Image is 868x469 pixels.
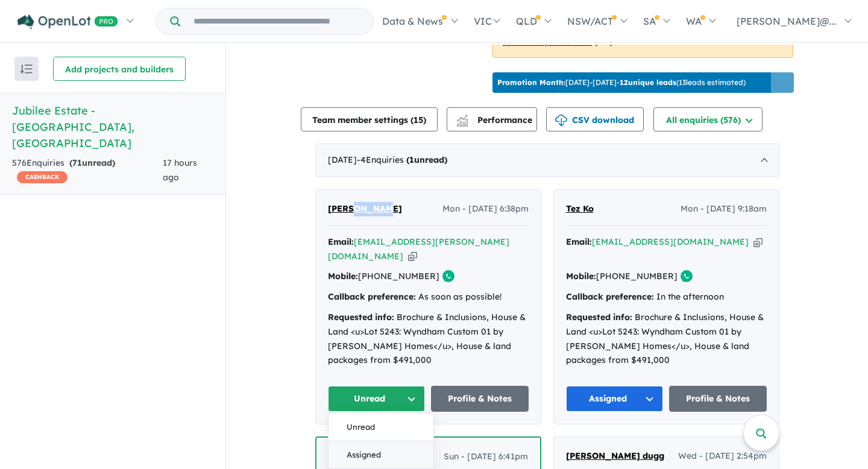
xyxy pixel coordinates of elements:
button: Unread [328,386,426,412]
strong: Email: [328,236,354,247]
b: Promotion Month: [497,78,565,87]
a: [PERSON_NAME] [328,202,402,216]
h5: Jubilee Estate - [GEOGRAPHIC_DATA] , [GEOGRAPHIC_DATA] [12,102,213,151]
div: [DATE] [315,143,779,177]
span: CASHBACK [17,171,68,183]
button: Assigned [566,386,664,412]
button: Performance [447,107,537,131]
button: All enquiries (576) [653,107,763,131]
button: Assigned [329,441,433,469]
span: [PERSON_NAME]@... [737,15,836,27]
p: [DATE] - [DATE] - ( 13 leads estimated) [497,77,746,88]
a: [PHONE_NUMBER] [358,271,439,282]
strong: ( unread) [69,157,115,168]
span: 71 [72,157,82,168]
span: Mon - [DATE] 6:38pm [442,202,529,216]
strong: Requested info: [566,312,632,323]
a: Profile & Notes [669,386,767,412]
strong: Callback preference: [328,291,416,302]
div: Brochure & Inclusions, House & Land <u>Lot 5243: Wyndham Custom 01 by [PERSON_NAME] Homes</u>, Ho... [328,310,529,368]
strong: Mobile: [566,271,596,282]
img: download icon [555,115,567,127]
a: [EMAIL_ADDRESS][PERSON_NAME][DOMAIN_NAME] [328,236,509,262]
span: Performance [458,115,532,125]
a: [PHONE_NUMBER] [596,271,678,282]
strong: Callback preference: [566,291,654,302]
div: In the afternoon [566,290,767,304]
img: sort.svg [20,65,33,74]
button: Copy [408,250,417,263]
img: line-chart.svg [457,115,468,121]
a: [PERSON_NAME] dugg [566,449,664,464]
span: Wed - [DATE] 2:54pm [678,449,767,464]
span: - 4 Enquir ies [357,154,447,165]
a: Profile & Notes [431,386,529,412]
strong: ( unread) [406,154,447,165]
div: As soon as possible! [328,290,529,304]
img: Openlot PRO Logo White [17,14,118,30]
div: 576 Enquir ies [12,156,163,185]
b: 12 unique leads [620,78,676,87]
button: CSV download [546,107,644,131]
span: [PERSON_NAME] dugg [566,450,664,461]
span: Tez Ko [566,203,594,214]
div: Brochure & Inclusions, House & Land <u>Lot 5243: Wyndham Custom 01 by [PERSON_NAME] Homes</u>, Ho... [566,310,767,368]
a: Tez Ko [566,202,594,216]
button: Copy [753,236,763,248]
span: Mon - [DATE] 9:18am [681,202,767,216]
strong: Email: [566,236,592,247]
button: Team member settings (15) [301,107,438,131]
strong: Requested info: [328,312,394,323]
span: 17 hours ago [163,157,197,183]
span: 1 [409,154,414,165]
span: Sun - [DATE] 6:41pm [444,450,528,464]
span: [PERSON_NAME] [328,203,402,214]
img: bar-chart.svg [456,119,468,127]
span: 15 [414,115,423,125]
button: Add projects and builders [53,57,186,81]
input: Try estate name, suburb, builder or developer [183,8,371,34]
strong: Mobile: [328,271,358,282]
a: [EMAIL_ADDRESS][DOMAIN_NAME] [592,236,749,247]
button: Unread [329,414,433,441]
